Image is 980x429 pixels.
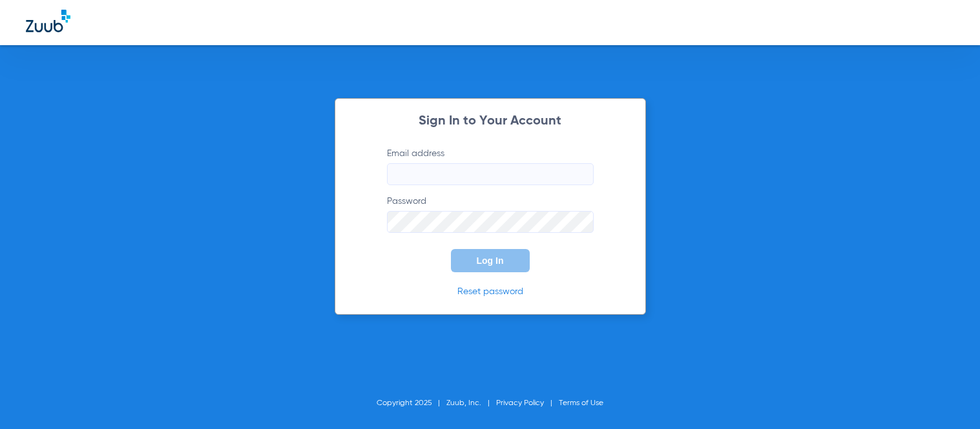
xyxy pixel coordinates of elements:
a: Reset password [457,287,523,296]
span: Log In [477,255,504,266]
label: Email address [387,147,594,185]
label: Password [387,195,594,233]
img: Zuub Logo [26,10,70,32]
li: Copyright 2025 [377,397,446,410]
button: Log In [451,249,530,272]
input: Password [387,211,594,233]
a: Privacy Policy [496,399,544,407]
li: Zuub, Inc. [446,397,496,410]
a: Terms of Use [559,399,603,407]
h2: Sign In to Your Account [368,115,613,128]
input: Email address [387,163,594,185]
